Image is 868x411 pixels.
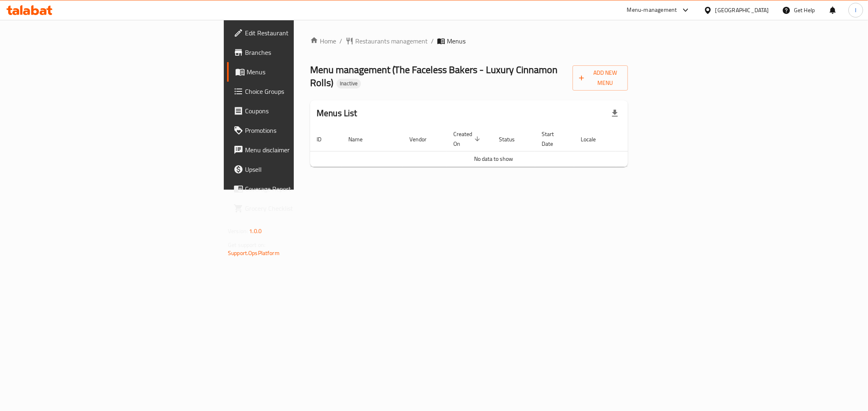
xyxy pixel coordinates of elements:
[227,43,369,62] a: Branches
[715,6,769,15] div: [GEOGRAPHIC_DATA]
[245,184,362,194] span: Coverage Report
[345,36,428,46] a: Restaurants management
[227,160,369,179] a: Upsell
[453,129,483,149] span: Created On
[227,179,369,199] a: Coverage Report
[227,121,369,140] a: Promotions
[245,28,362,38] span: Edit Restaurant
[317,107,357,119] h2: Menus List
[499,134,525,144] span: Status
[245,203,362,213] span: Grocery Checklist
[310,127,677,167] table: enhanced table
[227,82,369,101] a: Choice Groups
[247,67,362,77] span: Menus
[227,101,369,121] a: Coupons
[245,87,362,96] span: Choice Groups
[409,134,437,144] span: Vendor
[348,134,373,144] span: Name
[245,164,362,174] span: Upsell
[605,104,625,123] div: Export file
[579,68,621,88] span: Add New Menu
[228,248,280,258] a: Support.OpsPlatform
[227,62,369,82] a: Menus
[245,48,362,57] span: Branches
[245,106,362,116] span: Coupons
[573,65,628,91] button: Add New Menu
[249,226,262,236] span: 1.0.0
[310,61,558,92] span: Menu management ( The Faceless Bakers - Luxury Cinnamon Rolls )
[616,127,677,151] th: Actions
[228,226,248,236] span: Version:
[245,125,362,135] span: Promotions
[431,36,434,46] li: /
[855,6,856,15] span: I
[447,36,466,46] span: Menus
[310,36,628,46] nav: breadcrumb
[227,23,369,43] a: Edit Restaurant
[227,199,369,218] a: Grocery Checklist
[474,154,513,164] span: No data to show
[627,5,677,15] div: Menu-management
[227,140,369,160] a: Menu disclaimer
[317,134,332,144] span: ID
[581,134,606,144] span: Locale
[355,36,428,46] span: Restaurants management
[245,145,362,155] span: Menu disclaimer
[542,129,564,149] span: Start Date
[228,240,265,250] span: Get support on:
